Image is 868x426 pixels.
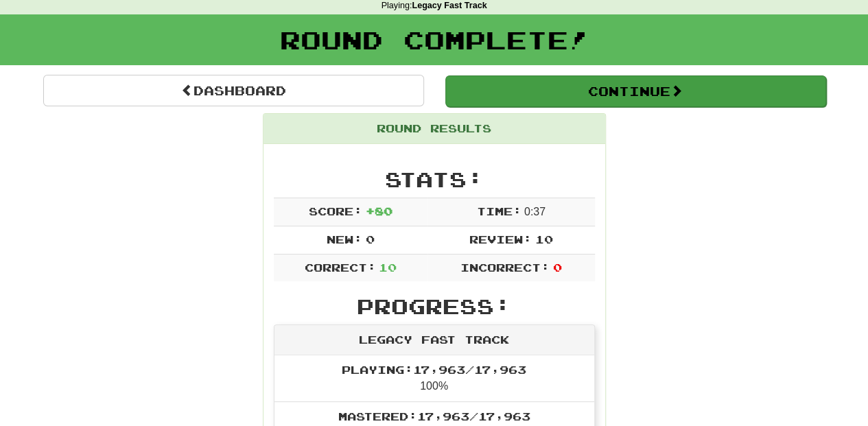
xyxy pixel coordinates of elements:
[445,75,826,107] button: Continue
[535,233,552,246] span: 10
[524,206,546,217] span: 0 : 37
[309,204,362,217] span: Score:
[469,233,532,246] span: Review:
[365,204,392,217] span: + 80
[412,1,486,10] strong: Legacy Fast Track
[342,363,526,376] span: Playing: 17,963 / 17,963
[327,233,362,246] span: New:
[476,204,521,217] span: Time:
[379,261,397,274] span: 10
[460,261,550,274] span: Incorrect:
[274,295,595,318] h2: Progress:
[365,233,374,246] span: 0
[274,355,594,402] li: 100%
[338,410,530,423] span: Mastered: 17,963 / 17,963
[274,325,594,355] div: Legacy Fast Track
[43,75,424,106] a: Dashboard
[304,261,375,274] span: Correct:
[263,114,605,144] div: Round Results
[552,261,561,274] span: 0
[5,26,863,54] h1: Round Complete!
[274,168,595,191] h2: Stats:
